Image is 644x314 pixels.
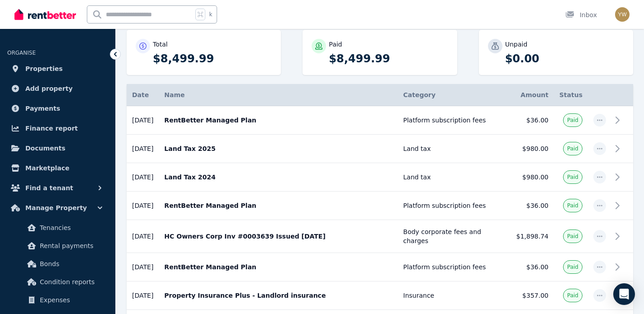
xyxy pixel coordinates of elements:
td: Land tax [398,163,511,192]
span: Paid [567,263,578,271]
td: Platform subscription fees [398,253,511,281]
td: [DATE] [127,253,159,281]
td: [DATE] [127,135,159,163]
th: Category [398,84,511,106]
a: Finance report [7,119,108,137]
span: Payments [25,103,60,114]
a: Condition reports [11,273,104,291]
img: RentBetter [14,8,76,21]
th: Status [554,84,588,106]
span: ORGANISE [7,50,36,56]
td: $36.00 [511,106,554,135]
td: [DATE] [127,106,159,135]
p: $8,499.99 [153,52,272,66]
a: Documents [7,139,108,157]
button: Find a tenant [7,179,108,197]
p: Land Tax 2024 [164,173,392,182]
td: $36.00 [511,253,554,281]
a: Properties [7,60,108,78]
p: $0.00 [505,52,624,66]
td: Platform subscription fees [398,106,511,135]
td: [DATE] [127,281,159,310]
a: Bonds [11,255,104,273]
td: $980.00 [511,163,554,192]
p: RentBetter Managed Plan [164,262,392,272]
span: Expenses [40,295,101,305]
span: Tenancies [40,222,101,233]
span: Paid [567,233,578,240]
span: Paid [567,292,578,299]
td: $1,898.74 [511,220,554,253]
td: Platform subscription fees [398,192,511,220]
th: Date [127,84,159,106]
span: Add property [25,83,73,94]
span: Paid [567,117,578,124]
td: $357.00 [511,281,554,310]
td: Land tax [398,135,511,163]
span: Rental payments [40,240,101,251]
a: Expenses [11,291,104,309]
span: k [209,11,212,18]
span: Paid [567,173,578,181]
p: HC Owners Corp Inv #0003639 Issued [DATE] [164,232,392,241]
td: [DATE] [127,192,159,220]
p: Paid [329,40,342,49]
div: Inbox [565,10,597,19]
span: Manage Property [25,202,87,213]
th: Amount [511,84,554,106]
p: Unpaid [505,40,527,49]
a: Add property [7,80,108,98]
th: Name [159,84,398,106]
a: Marketplace [7,159,108,177]
p: Property Insurance Plus - Landlord insurance [164,291,392,300]
td: $980.00 [511,135,554,163]
p: $8,499.99 [329,52,448,66]
td: Insurance [398,281,511,310]
span: Properties [25,63,63,74]
p: RentBetter Managed Plan [164,116,392,125]
a: Payments [7,99,108,117]
td: $36.00 [511,192,554,220]
span: Documents [25,143,66,154]
span: Paid [567,145,578,152]
a: Rental payments [11,237,104,255]
td: [DATE] [127,163,159,192]
img: Yining Woo [615,7,630,22]
div: Open Intercom Messenger [613,283,635,305]
p: RentBetter Managed Plan [164,201,392,210]
span: Condition reports [40,277,101,287]
p: Total [153,40,168,49]
button: Manage Property [7,199,108,217]
p: Land Tax 2025 [164,144,392,153]
td: Body corporate fees and charges [398,220,511,253]
span: Paid [567,202,578,209]
td: [DATE] [127,220,159,253]
a: Tenancies [11,219,104,237]
span: Marketplace [25,163,69,173]
span: Bonds [40,258,101,269]
span: Find a tenant [25,183,73,193]
span: Finance report [25,123,78,134]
